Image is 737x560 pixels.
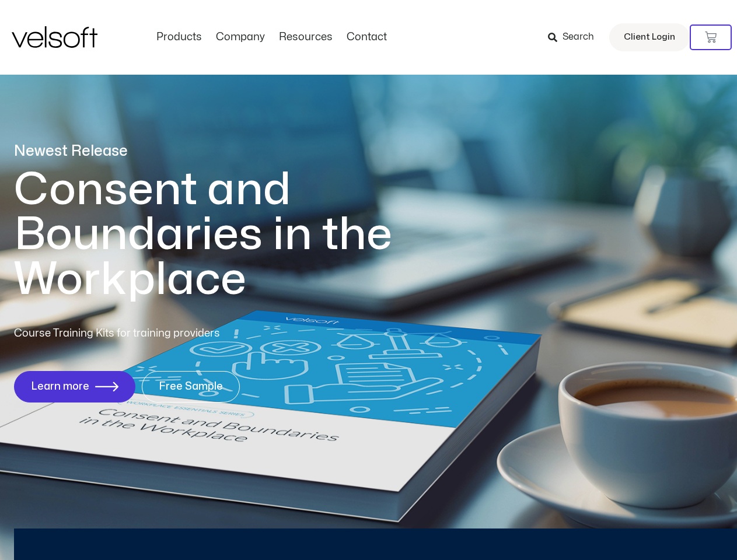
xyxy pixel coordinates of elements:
[159,381,223,393] span: Free Sample
[14,141,440,162] p: Newest Release
[149,31,209,44] a: ProductsMenu Toggle
[14,371,135,402] a: Learn more
[609,23,690,51] a: Client Login
[14,325,305,342] p: Course Training Kits for training providers
[548,27,602,47] a: Search
[272,31,340,44] a: ResourcesMenu Toggle
[209,31,272,44] a: CompanyMenu Toggle
[340,31,394,44] a: ContactMenu Toggle
[12,26,97,48] img: Velsoft Training Materials
[31,381,89,393] span: Learn more
[149,31,394,44] nav: Menu
[624,30,675,45] span: Client Login
[563,30,594,45] span: Search
[142,371,240,402] a: Free Sample
[14,167,440,302] h1: Consent and Boundaries in the Workplace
